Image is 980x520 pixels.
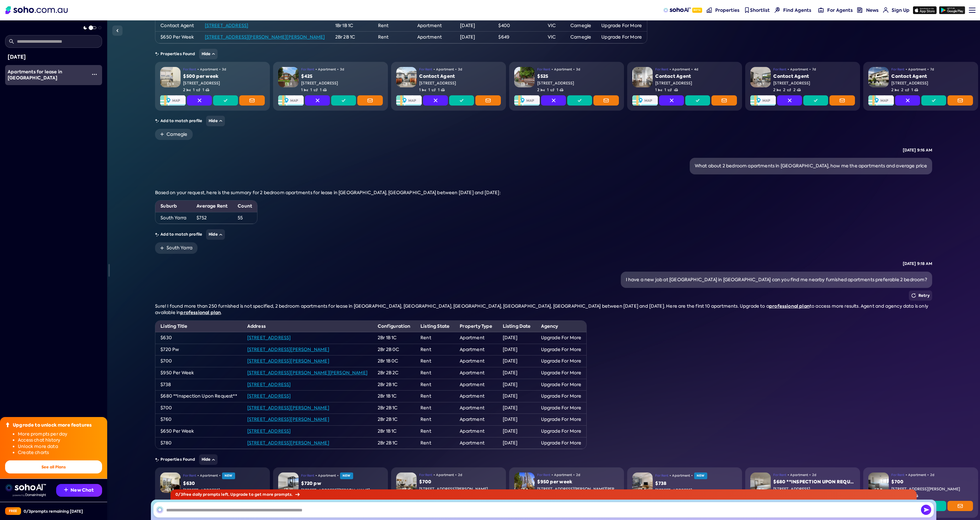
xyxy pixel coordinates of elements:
[645,82,646,86] span: 1
[921,505,931,515] img: Send icon
[422,88,426,92] img: Bedrooms
[903,148,932,153] div: [DATE] 9:16 AM
[691,473,693,478] span: •
[301,87,308,93] span: 1
[222,472,235,479] span: NEW
[301,488,383,493] div: [STREET_ADDRESS][PERSON_NAME]
[930,67,934,72] span: 7d
[891,479,973,485] div: $700
[906,67,907,72] span: •
[668,88,672,92] img: Bathrooms
[663,8,690,13] img: sohoAI logo
[247,440,329,446] a: [STREET_ADDRESS][PERSON_NAME]
[155,49,932,59] div: Properties Found
[155,201,191,212] th: Suburb
[762,488,764,491] span: 12
[526,488,528,491] span: 11
[233,201,257,212] th: Count
[196,88,200,92] img: Bathrooms
[278,95,304,106] img: Map
[197,67,199,72] span: •
[694,472,708,479] span: NEW
[773,81,855,86] div: [STREET_ADDRESS]
[812,472,816,478] span: 2d
[155,116,932,126] div: Add to match profile
[498,321,536,332] th: Listing Date
[911,87,918,93] span: 1
[537,81,619,86] div: [STREET_ADDRESS]
[509,62,624,111] a: PropertyGallery Icon2For Rent•Apartment•3d$525[STREET_ADDRESS]2Bedrooms1Bathrooms1CarspotsMap
[550,88,554,92] img: Bathrooms
[632,67,653,87] img: Property
[818,7,824,13] img: for-agents-nav icon
[627,62,742,111] a: PropertyGallery Icon1For Rent•Apartment•4dContact Agent[STREET_ADDRESS]1Bedrooms1BathroomsCarspot...
[596,20,647,32] td: Upgrade For More
[883,7,888,13] img: for-agents-nav icon
[428,87,435,93] span: 1
[301,473,314,478] span: For Rent
[927,67,929,72] span: •
[221,310,222,315] span: .
[5,422,10,427] img: Upgrade icon
[639,488,642,492] img: Gallery Icon
[167,488,171,492] img: Gallery Icon
[576,67,580,72] span: 3d
[908,472,926,478] span: Apartment
[715,7,739,13] span: Properties
[758,82,761,86] img: Gallery Icon
[694,67,698,72] span: 4d
[809,67,811,72] span: •
[5,484,46,492] img: sohoai logo
[273,62,388,111] a: PropertyGallery Icon2For Rent•Apartment•3d$425[STREET_ADDRESS]1Bedrooms1Bathrooms1CarspotsMap
[541,88,545,92] img: Bedrooms
[866,7,879,13] span: News
[554,67,572,72] span: Apartment
[557,87,563,93] span: 1
[827,7,853,13] span: For Agents
[812,67,816,72] span: 7d
[436,472,454,478] span: Apartment
[672,67,690,72] span: Apartment
[655,81,737,86] div: [STREET_ADDRESS]
[744,7,750,13] img: shortlist-nav icon
[391,467,506,518] a: PropertyGallery Icon15For Rent•Apartment•2d$700[STREET_ADDRESS][PERSON_NAME]2Bedrooms1BathroomsCa...
[183,87,190,93] span: 2
[396,472,417,493] img: Property
[183,67,196,72] span: For Rent
[340,472,353,479] span: NEW
[419,87,426,93] span: 1
[8,69,87,81] div: Apartments for lease in Carnegie Vic
[155,321,242,332] th: Listing Title
[5,6,68,14] img: Soho Logo
[857,7,863,13] img: news-nav icon
[419,479,501,485] div: $700
[316,473,317,478] span: •
[750,95,776,106] img: Map
[323,88,327,92] img: Carspots
[320,87,327,93] span: 1
[526,82,528,86] span: 2
[493,20,543,32] td: $400
[905,88,909,92] img: Bathrooms
[875,488,879,492] img: Gallery Icon
[552,67,553,72] span: •
[419,487,501,492] div: [STREET_ADDRESS][PERSON_NAME]
[573,67,575,72] span: •
[403,488,406,492] img: Gallery Icon
[419,81,501,86] div: [STREET_ADDRESS]
[155,332,242,344] td: $630
[775,7,780,13] img: Find agents icon
[301,480,383,487] div: $720 pw
[155,303,769,309] span: Sure! I found more than 250 furnished is not specified, 2 bedroom apartments for lease in [GEOGRA...
[455,20,493,32] td: [DATE]
[547,87,554,93] span: 1
[670,67,671,72] span: •
[247,393,291,399] a: [STREET_ADDRESS]
[537,487,619,492] div: [STREET_ADDRESS][PERSON_NAME][PERSON_NAME]
[340,67,344,72] span: 3d
[790,67,808,72] span: Apartment
[155,229,932,240] div: Add to match profile
[927,472,929,478] span: •
[908,67,926,72] span: Apartment
[242,321,373,332] th: Address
